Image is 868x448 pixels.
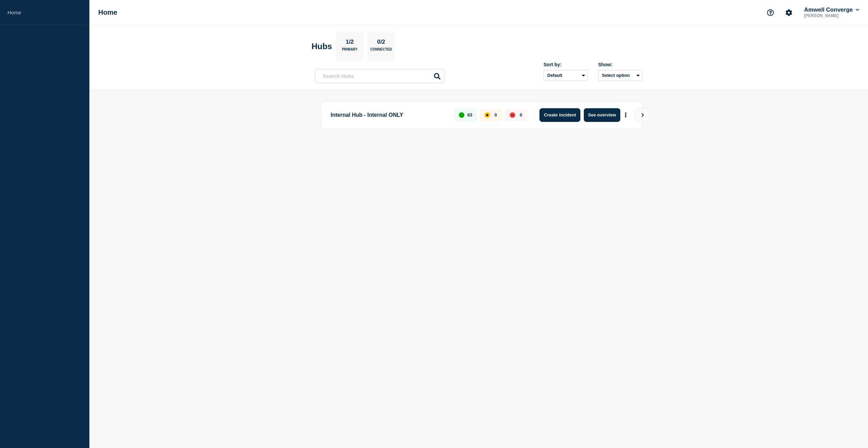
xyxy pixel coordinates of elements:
p: Internal Hub - Internal ONLY [331,108,447,122]
h2: Hubs [312,42,332,51]
h1: Home [98,9,117,16]
button: Select option [598,70,642,81]
p: [PERSON_NAME] [803,13,860,18]
p: 1/2 [343,39,357,47]
button: See overview [584,108,620,122]
button: Account settings [782,5,796,20]
div: Show: [598,62,642,67]
button: Create incident [539,108,580,122]
button: Amwell Converge [803,6,860,13]
div: up [459,112,464,118]
div: down [510,112,515,118]
button: View [635,108,649,122]
div: Sort by: [544,62,588,67]
input: Search Hubs [315,69,445,83]
p: Connected [370,47,392,55]
p: 63 [467,112,472,117]
div: affected [484,112,490,118]
p: 0 [494,112,497,117]
button: Support [763,5,778,20]
p: 0 [520,112,522,117]
select: Sort by [544,70,588,81]
p: 0/2 [375,39,388,47]
p: Primary [342,47,358,55]
button: More actions [621,109,630,121]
